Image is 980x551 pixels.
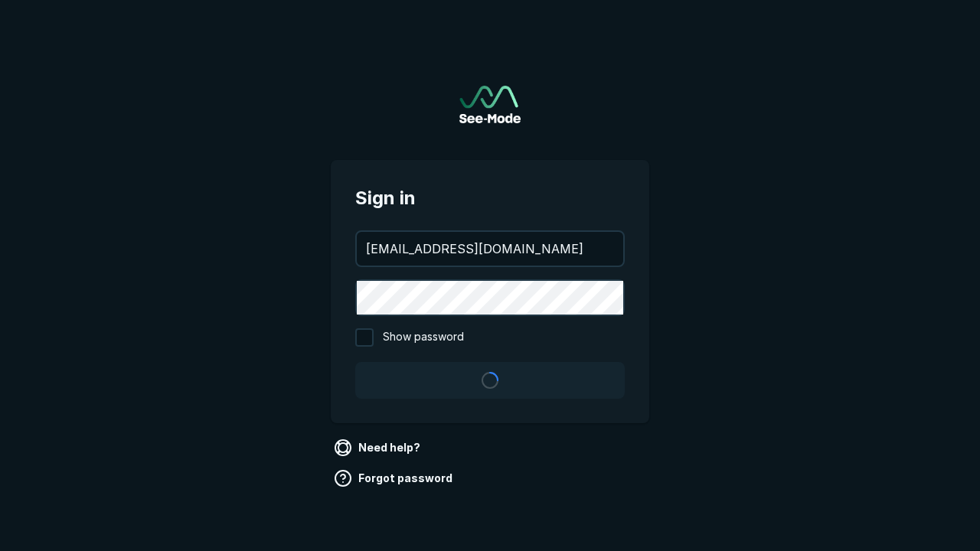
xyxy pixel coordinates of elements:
a: Go to sign in [459,86,521,123]
a: Need help? [331,435,426,460]
input: your@email.com [357,232,623,266]
a: Forgot password [331,466,459,491]
span: Sign in [355,184,625,212]
span: Show password [383,328,464,347]
img: See-Mode Logo [459,86,521,123]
